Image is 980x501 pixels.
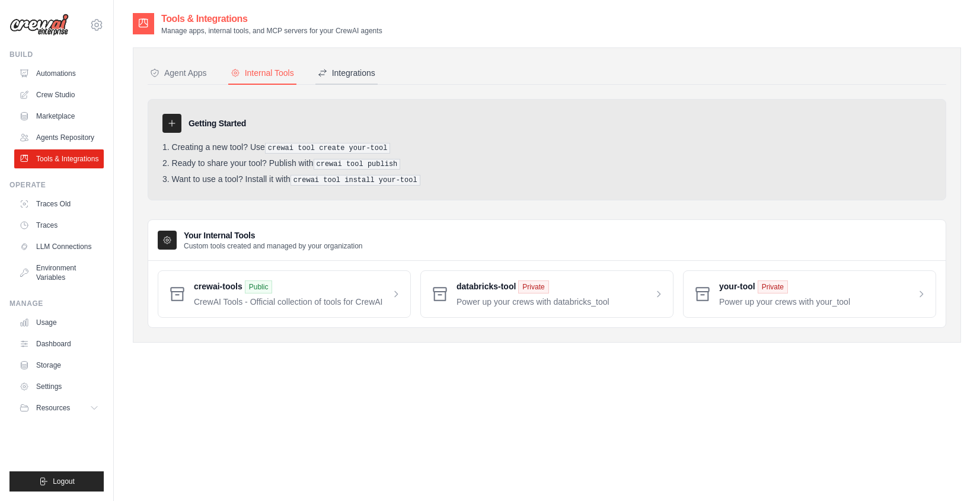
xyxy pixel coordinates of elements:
h2: Tools & Integrations [161,12,382,26]
li: Ready to share your tool? Publish with [162,158,931,170]
a: Dashboard [14,334,104,353]
div: Internal Tools [231,67,294,79]
a: LLM Connections [14,237,104,256]
button: Resources [14,398,104,417]
a: databricks-tool Private Power up your crews with databricks_tool [457,280,663,308]
div: Integrations [318,67,375,79]
button: Logout [9,471,104,492]
a: your-tool Private Power up your crews with your_tool [719,280,926,308]
a: Traces Old [14,194,104,213]
button: Agent Apps [148,62,209,85]
div: Manage [9,299,104,308]
img: Logo [9,14,69,36]
h3: Your Internal Tools [184,229,363,241]
a: Storage [14,356,104,375]
a: Marketplace [14,107,104,126]
div: Operate [9,180,104,190]
a: Automations [14,64,104,83]
a: Agents Repository [14,128,104,147]
a: Settings [14,377,104,396]
span: Resources [36,403,70,413]
button: Integrations [315,62,378,85]
span: Logout [53,477,75,486]
button: Internal Tools [228,62,296,85]
li: Want to use a tool? Install it with [162,174,931,186]
a: Crew Studio [14,85,104,104]
li: Creating a new tool? Use [162,142,931,154]
p: Custom tools created and managed by your organization [184,241,363,251]
pre: crewai tool publish [314,159,401,170]
pre: crewai tool create your-tool [265,143,391,154]
div: Build [9,50,104,59]
pre: crewai tool install your-tool [291,175,420,186]
p: Manage apps, internal tools, and MCP servers for your CrewAI agents [161,26,382,36]
a: Usage [14,313,104,332]
a: Traces [14,216,104,235]
h3: Getting Started [189,117,246,129]
a: Tools & Integrations [14,149,104,168]
div: Agent Apps [150,67,207,79]
a: crewai-tools Public CrewAI Tools - Official collection of tools for CrewAI [194,280,401,308]
a: Environment Variables [14,259,104,287]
